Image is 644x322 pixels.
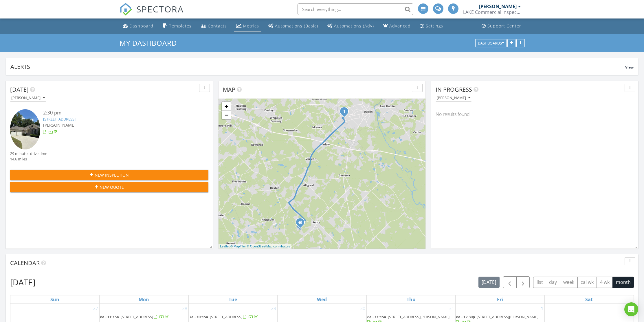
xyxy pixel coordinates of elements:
[222,102,231,111] a: Zoom in
[436,94,471,102] button: [PERSON_NAME]
[359,304,366,313] a: Go to July 30, 2025
[234,21,261,32] a: Metrics
[10,276,35,288] h2: [DATE]
[189,314,277,321] a: 7a - 10:15a [STREET_ADDRESS]
[426,23,443,29] div: Settings
[220,245,230,248] a: Leaflet
[406,295,417,304] a: Thursday
[448,304,455,313] a: Go to July 31, 2025
[516,276,530,288] button: Next month
[436,86,472,93] span: In Progress
[540,304,544,313] a: Go to August 1, 2025
[343,110,345,114] i: 1
[49,295,60,304] a: Sunday
[381,21,413,32] a: Advanced
[533,277,546,288] button: list
[496,295,504,304] a: Friday
[189,314,259,319] a: 7a - 10:15a [STREET_ADDRESS]
[477,314,538,319] span: [STREET_ADDRESS][PERSON_NAME]
[100,314,170,319] a: 8a - 11:15a [STREET_ADDRESS]
[189,314,208,319] span: 7a - 10:15a
[479,3,517,9] div: [PERSON_NAME]
[388,314,449,319] span: [STREET_ADDRESS][PERSON_NAME]
[503,276,517,288] button: Previous month
[560,277,578,288] button: week
[208,23,227,29] div: Contacts
[10,109,208,162] a: 2:30 pm [STREET_ADDRESS] [PERSON_NAME] 29 minutes drive time 14.6 miles
[612,277,634,288] button: month
[43,116,76,122] a: [STREET_ADDRESS]
[243,23,259,29] div: Metrics
[129,23,153,29] div: Dashboard
[223,86,235,93] span: Map
[230,245,246,248] a: © MapTiler
[199,21,229,32] a: Contacts
[169,23,192,29] div: Templates
[437,96,470,100] div: [PERSON_NAME]
[389,23,411,29] div: Advanced
[219,244,291,249] div: |
[546,277,560,288] button: day
[367,314,386,319] span: 8a - 11:15a
[210,314,242,319] span: [STREET_ADDRESS]
[577,277,597,288] button: cal wk
[222,111,231,119] a: Zoom out
[120,3,132,16] img: The Best Home Inspection Software - Spectora
[10,182,208,192] button: New Quote
[584,295,594,304] a: Saturday
[325,21,376,32] a: Automations (Advanced)
[334,23,374,29] div: Automations (Adv)
[344,111,348,115] div: 307 Oak Pointe Dr, Dublin, GA 31021
[270,304,277,313] a: Go to July 29, 2025
[247,245,290,248] a: © OpenStreetMap contributors
[10,151,47,156] div: 29 minutes drive time
[10,156,47,162] div: 14.6 miles
[300,222,304,226] div: 883 Taylor Grocery Rd, Cadwell GA 31009
[10,259,40,267] span: Calendar
[431,106,638,122] div: No results found
[120,8,184,20] a: SPECTORA
[121,314,153,319] span: [STREET_ADDRESS]
[624,302,638,316] div: Open Intercom Messenger
[181,304,188,313] a: Go to July 28, 2025
[597,277,613,288] button: 4 wk
[100,184,124,190] span: New Quote
[10,94,46,102] button: [PERSON_NAME]
[478,277,500,288] button: [DATE]
[418,21,445,32] a: Settings
[95,172,129,178] span: New Inspection
[479,21,524,32] a: Support Center
[275,23,318,29] div: Automations (Basic)
[478,41,504,45] div: Dashboards
[316,295,328,304] a: Wednesday
[463,9,521,15] div: LAKE Commercial Inspections & Consulting, llc.
[160,21,194,32] a: Templates
[298,3,413,15] input: Search everything...
[227,295,238,304] a: Tuesday
[10,109,40,149] img: 9354079%2Fcover_photos%2FbsYme80CoA8FmDHEdqPI%2Fsmall.jpg
[625,65,634,70] span: View
[43,122,76,128] span: [PERSON_NAME]
[120,38,182,48] a: My Dashboard
[137,295,150,304] a: Monday
[121,21,156,32] a: Dashboard
[136,3,184,15] span: SPECTORA
[100,314,188,321] a: 8a - 11:15a [STREET_ADDRESS]
[487,23,521,29] div: Support Center
[43,109,192,116] div: 2:30 pm
[475,39,507,47] button: Dashboards
[456,314,475,319] span: 8a - 12:30p
[92,304,99,313] a: Go to July 27, 2025
[266,21,320,32] a: Automations (Basic)
[10,170,208,180] button: New Inspection
[10,86,29,93] span: [DATE]
[10,63,625,71] div: Alerts
[11,96,45,100] div: [PERSON_NAME]
[100,314,119,319] span: 8a - 11:15a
